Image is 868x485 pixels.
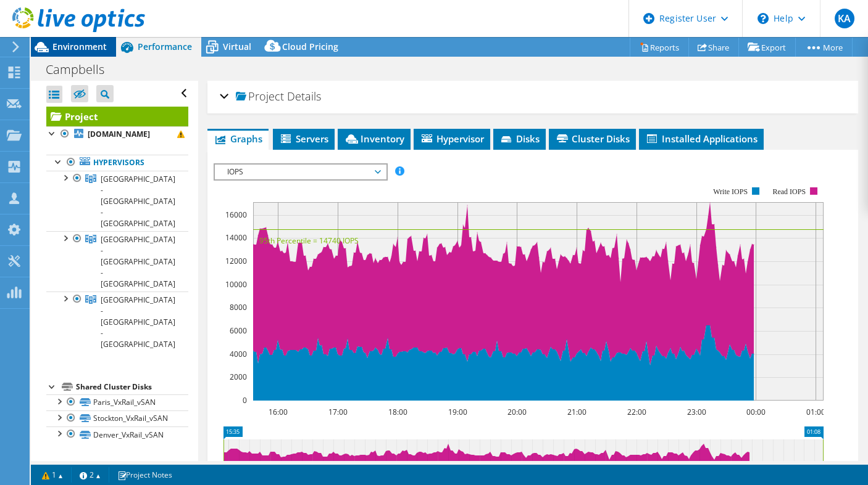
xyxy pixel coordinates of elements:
[76,380,188,394] div: Shared Cluster Disks
[225,279,247,290] text: 10000
[214,132,262,145] span: Graphs
[746,407,766,417] text: 00:00
[46,426,188,442] a: Denver_VxRail_vSAN
[109,467,181,483] a: Project Notes
[46,107,188,126] a: Project
[687,407,706,417] text: 23:00
[221,165,380,179] span: IOPS
[555,132,630,145] span: Cluster Disks
[46,394,188,410] a: Paris_VxRail_vSAN
[630,38,689,57] a: Reports
[223,41,251,52] span: Virtual
[835,9,854,28] span: KA
[40,63,123,76] h1: Campbells
[259,235,359,246] text: 95th Percentile = 14740 IOPS
[279,132,328,145] span: Servers
[738,38,796,57] a: Export
[46,410,188,426] a: Stockton_VxRail_vSAN
[46,291,188,352] a: USA - PA - Denver
[499,132,540,145] span: Disks
[230,372,247,382] text: 2000
[287,89,321,104] span: Details
[388,407,407,417] text: 18:00
[806,407,825,417] text: 01:00
[33,467,72,483] a: 1
[225,232,247,243] text: 14000
[243,395,247,406] text: 0
[230,302,247,312] text: 8000
[645,132,757,145] span: Installed Applications
[46,231,188,291] a: USA - CA - Stockton
[627,407,646,417] text: 22:00
[282,41,338,52] span: Cloud Pricing
[225,210,247,220] text: 16000
[101,234,175,289] span: [GEOGRAPHIC_DATA] - [GEOGRAPHIC_DATA] - [GEOGRAPHIC_DATA]
[567,407,586,417] text: 21:00
[236,91,284,103] span: Project
[757,13,769,24] svg: \n
[46,171,188,231] a: USA - TX - Paris
[138,41,192,52] span: Performance
[46,155,188,171] a: Hypervisors
[52,41,107,52] span: Environment
[773,187,806,196] text: Read IOPS
[101,174,175,229] span: [GEOGRAPHIC_DATA] - [GEOGRAPHIC_DATA] - [GEOGRAPHIC_DATA]
[71,467,109,483] a: 2
[420,132,484,145] span: Hypervisor
[688,38,739,57] a: Share
[88,129,150,139] b: [DOMAIN_NAME]
[269,407,288,417] text: 16:00
[713,187,748,196] text: Write IOPS
[507,407,527,417] text: 20:00
[230,349,247,359] text: 4000
[225,256,247,266] text: 12000
[230,325,247,336] text: 6000
[344,132,404,145] span: Inventory
[795,38,853,57] a: More
[46,126,188,142] a: [DOMAIN_NAME]
[101,295,175,349] span: [GEOGRAPHIC_DATA] - [GEOGRAPHIC_DATA] - [GEOGRAPHIC_DATA]
[328,407,348,417] text: 17:00
[448,407,467,417] text: 19:00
